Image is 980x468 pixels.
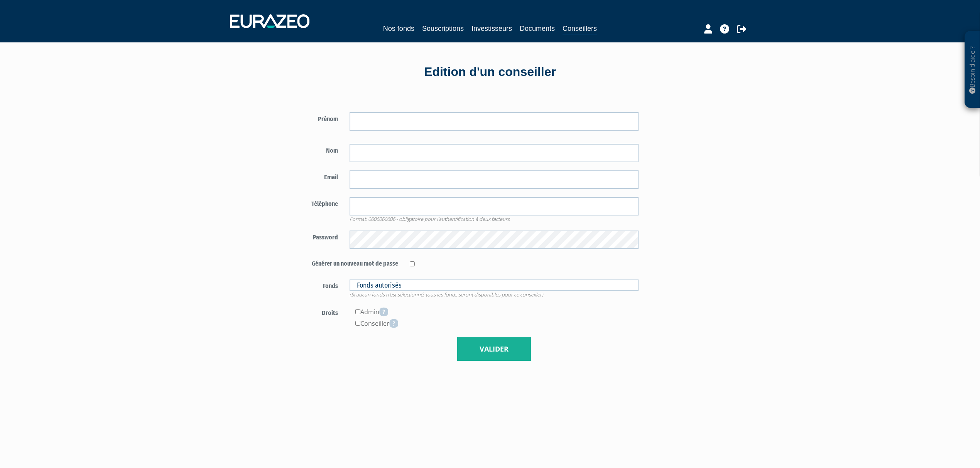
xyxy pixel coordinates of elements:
[284,112,344,124] label: Prénom
[284,231,344,242] label: Password
[230,14,309,28] img: 1732889491-logotype_eurazeo_blanc_rvb.png
[520,23,555,34] a: Documents
[284,257,404,268] label: Générer un nouveau mot de passe
[284,306,344,318] label: Droits
[284,144,344,155] label: Nom
[350,318,639,329] div: Conseiller
[284,170,344,182] label: Email
[284,279,344,291] label: Fonds
[350,306,639,318] div: Admin
[457,337,531,361] button: Valider
[968,35,977,104] p: Besoin d'aide ?
[350,215,510,222] span: Format: 0606060606 - obligatoire pour l'authentification à deux facteurs
[284,197,344,209] label: Téléphone
[471,23,512,34] a: Investisseurs
[270,63,710,81] div: Edition d'un conseiller
[350,291,543,298] span: (Si aucun fonds n'est sélectionné, tous les fonds seront disponibles pour ce conseiller)
[563,23,597,35] a: Conseillers
[383,23,414,34] a: Nos fonds
[422,23,464,34] a: Souscriptions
